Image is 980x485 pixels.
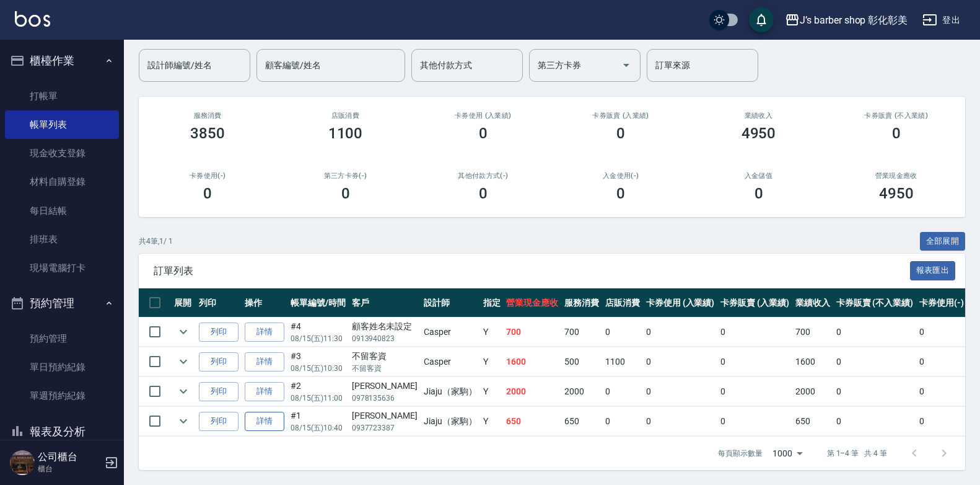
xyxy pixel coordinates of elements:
h3: 0 [755,185,763,202]
a: 排班表 [5,225,119,254]
th: 卡券販賣 (入業績) [717,288,792,318]
th: 營業現金應收 [503,288,561,318]
td: 0 [602,407,643,436]
button: expand row [174,323,193,341]
td: Casper [421,347,480,376]
th: 操作 [242,288,287,318]
a: 詳情 [245,323,284,342]
p: 0978135636 [352,393,418,404]
td: 0 [916,318,967,347]
h2: 店販消費 [291,112,399,120]
h3: 0 [479,125,488,142]
button: expand row [174,352,193,371]
td: 0 [643,407,718,436]
td: 650 [792,407,833,436]
a: 單週預約紀錄 [5,381,119,410]
td: #3 [287,347,349,376]
p: 08/15 (五) 10:30 [291,363,346,374]
h5: 公司櫃台 [38,451,101,463]
td: Y [480,377,504,406]
button: Open [616,55,636,75]
button: 報表及分析 [5,416,119,448]
h2: 卡券販賣 (不入業績) [842,112,950,120]
p: 第 1–4 筆 共 4 筆 [827,448,887,459]
td: 2000 [792,377,833,406]
td: 0 [916,407,967,436]
h2: 卡券使用 (入業績) [429,112,537,120]
h2: 業績收入 [704,112,812,120]
td: 0 [717,318,792,347]
div: 1000 [768,437,807,470]
td: 0 [602,318,643,347]
div: 顧客姓名未設定 [352,320,418,333]
td: 650 [561,407,602,436]
td: 1100 [602,347,643,376]
td: 0 [643,318,718,347]
div: 不留客資 [352,350,418,363]
td: 0 [916,377,967,406]
button: 櫃檯作業 [5,45,119,77]
button: 列印 [199,382,238,401]
td: #4 [287,318,349,347]
h3: 3850 [190,125,225,142]
td: 0 [833,377,916,406]
td: 700 [561,318,602,347]
button: 登出 [917,9,965,32]
td: #2 [287,377,349,406]
td: Casper [421,318,480,347]
h2: 入金使用(-) [567,172,675,180]
th: 卡券使用 (入業績) [643,288,718,318]
h2: 入金儲值 [704,172,812,180]
p: 不留客資 [352,363,418,374]
button: save [749,7,774,32]
h2: 卡券販賣 (入業績) [567,112,675,120]
th: 業績收入 [792,288,833,318]
td: 1600 [792,347,833,376]
td: 0 [833,407,916,436]
h3: 0 [616,185,625,202]
a: 詳情 [245,382,284,401]
td: #1 [287,407,349,436]
td: 0 [916,347,967,376]
td: 0 [643,347,718,376]
td: 500 [561,347,602,376]
td: 650 [503,407,561,436]
a: 每日結帳 [5,197,119,225]
th: 指定 [480,288,504,318]
th: 帳單編號/時間 [287,288,349,318]
img: Logo [15,11,50,27]
a: 現金收支登錄 [5,139,119,167]
th: 展開 [171,288,196,318]
p: 08/15 (五) 11:30 [291,333,346,344]
button: expand row [174,412,193,430]
p: 0937723387 [352,422,418,434]
td: 700 [503,318,561,347]
div: [PERSON_NAME] [352,409,418,422]
th: 列印 [196,288,242,318]
p: 共 4 筆, 1 / 1 [139,236,173,247]
button: 預約管理 [5,287,119,319]
a: 打帳單 [5,82,119,110]
th: 卡券使用(-) [916,288,967,318]
span: 訂單列表 [154,265,910,277]
td: 0 [643,377,718,406]
p: 0913940823 [352,333,418,344]
button: 全部展開 [920,232,966,251]
th: 設計師 [421,288,480,318]
button: J’s barber shop 彰化彰美 [780,7,912,33]
h3: 0 [203,185,212,202]
td: 2000 [503,377,561,406]
h3: 服務消費 [154,112,261,120]
h3: 0 [479,185,488,202]
button: 列印 [199,323,238,342]
td: 0 [717,347,792,376]
h3: 0 [341,185,350,202]
a: 單日預約紀錄 [5,353,119,381]
th: 客戶 [349,288,421,318]
td: Y [480,347,504,376]
td: Jiaju（家駒） [421,407,480,436]
td: Y [480,407,504,436]
th: 卡券販賣 (不入業績) [833,288,916,318]
div: J’s barber shop 彰化彰美 [800,12,908,28]
button: 報表匯出 [910,261,956,280]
